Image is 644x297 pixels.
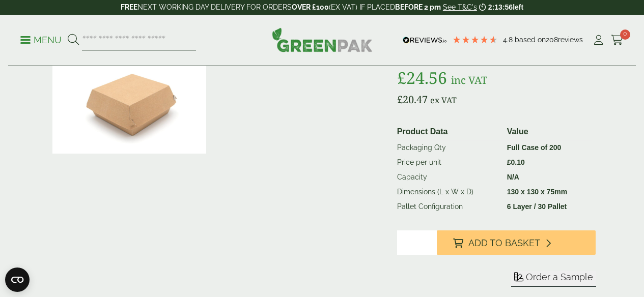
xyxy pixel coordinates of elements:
bdi: 24.56 [397,67,447,88]
button: Add to Basket [437,230,596,255]
span: 0 [620,29,630,40]
span: ex VAT [430,95,457,106]
button: Open CMP widget [5,268,30,292]
span: left [513,3,523,11]
a: Menu [20,34,62,44]
img: GreenPak Supplies [272,27,373,52]
span: Based on [515,36,546,44]
strong: N/A [507,173,519,181]
span: reviews [558,36,583,44]
div: 4.79 Stars [452,35,498,44]
button: Order a Sample [511,271,596,287]
i: My Account [592,35,605,45]
img: REVIEWS.io [403,37,447,44]
span: £ [507,158,511,166]
a: See T&C's [443,3,477,11]
span: 2:13:56 [488,3,513,11]
span: inc VAT [451,73,487,87]
bdi: 20.47 [397,93,428,106]
span: £ [397,93,403,106]
strong: 130 x 130 x 75mm [507,188,567,196]
span: Order a Sample [526,272,593,282]
th: Product Data [393,124,503,140]
td: Pallet Configuration [393,199,503,214]
a: 0 [611,33,624,48]
td: Dimensions (L x W x D) [393,185,503,199]
strong: BEFORE 2 pm [395,3,441,11]
td: Capacity [393,170,503,185]
strong: 6 Layer / 30 Pallet [507,202,567,211]
span: Add to Basket [468,237,540,249]
i: Cart [611,35,624,45]
strong: Full Case of 200 [507,143,562,152]
strong: OVER £100 [292,3,329,11]
strong: FREE [121,3,137,11]
th: Value [503,124,592,140]
td: Packaging Qty [393,140,503,155]
bdi: 0.10 [507,158,525,166]
span: 208 [546,36,558,44]
img: Large Kraft Clamshell Burger Box Closed [52,51,207,154]
p: Menu [20,34,62,46]
span: 4.8 [503,36,515,44]
span: £ [397,67,406,88]
td: Price per unit [393,155,503,170]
